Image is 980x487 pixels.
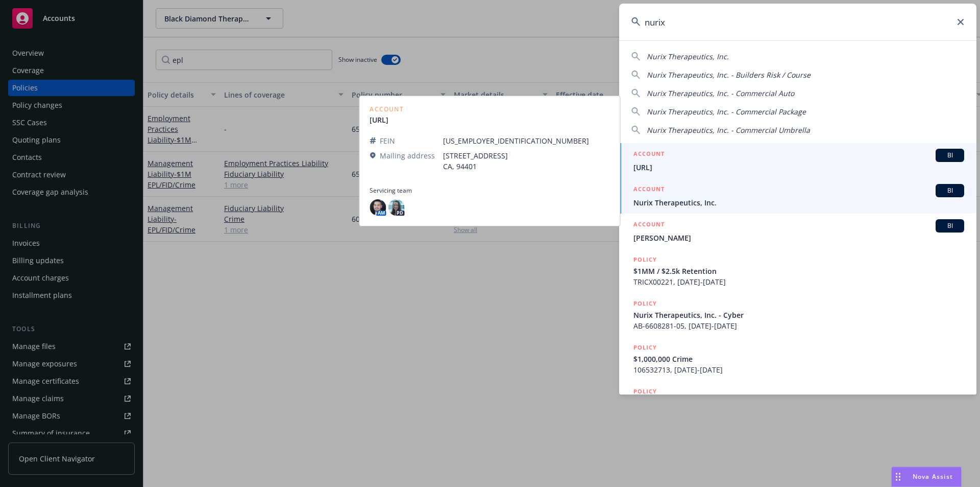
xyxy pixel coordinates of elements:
[633,162,964,173] span: [URL]
[633,276,964,287] span: TRICX00221, [DATE]-[DATE]
[633,149,665,161] h5: ACCOUNT
[619,293,976,337] a: POLICYNurix Therapeutics, Inc. - CyberAB-6608281-05, [DATE]-[DATE]
[940,186,960,195] span: BI
[633,219,665,231] h5: ACCOUNT
[940,151,960,160] span: BI
[647,125,810,135] span: Nurix Therapeutics, Inc. - Commercial Umbrella
[913,472,953,481] span: Nova Assist
[647,88,794,98] span: Nurix Therapeutics, Inc. - Commercial Auto
[633,266,964,276] span: $1MM / $2.5k Retention
[633,254,657,265] h5: POLICY
[647,70,811,80] span: Nurix Therapeutics, Inc. - Builders Risk / Course
[633,310,964,320] span: Nurix Therapeutics, Inc. - Cyber
[633,184,665,196] h5: ACCOUNT
[619,337,976,381] a: POLICY$1,000,000 Crime106532713, [DATE]-[DATE]
[619,143,976,178] a: ACCOUNTBI[URL]
[892,467,904,486] div: Drag to move
[891,467,962,487] button: Nova Assist
[633,197,964,208] span: Nurix Therapeutics, Inc.
[633,386,657,397] h5: POLICY
[619,381,976,425] a: POLICY
[619,4,976,40] input: Search...
[647,52,729,61] span: Nurix Therapeutics, Inc.
[633,298,657,309] h5: POLICY
[633,342,657,353] h5: POLICY
[619,178,976,214] a: ACCOUNTBINurix Therapeutics, Inc.
[619,249,976,293] a: POLICY$1MM / $2.5k RetentionTRICX00221, [DATE]-[DATE]
[940,221,960,230] span: BI
[647,107,806,117] span: Nurix Therapeutics, Inc. - Commercial Package
[619,214,976,249] a: ACCOUNTBI[PERSON_NAME]
[633,354,964,364] span: $1,000,000 Crime
[633,233,964,243] span: [PERSON_NAME]
[633,320,964,331] span: AB-6608281-05, [DATE]-[DATE]
[633,364,964,375] span: 106532713, [DATE]-[DATE]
